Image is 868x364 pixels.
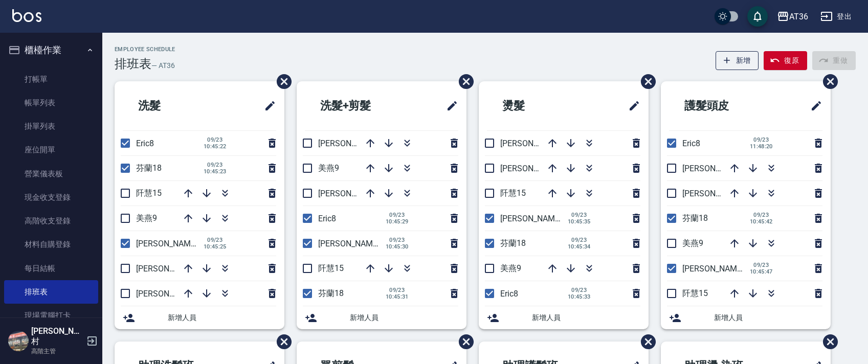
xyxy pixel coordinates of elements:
[115,306,284,329] div: 新增人員
[115,57,151,71] h3: 排班表
[815,66,839,97] span: 刪除班表
[4,37,98,63] button: 櫃檯作業
[568,218,591,225] span: 10:45:35
[4,280,98,304] a: 排班表
[500,263,521,273] span: 美燕9
[168,312,276,323] span: 新增人員
[750,262,773,268] span: 09/23
[12,9,41,22] img: Logo
[451,66,475,97] span: 刪除班表
[318,263,344,273] span: 阡慧15
[386,212,409,218] span: 09/23
[750,218,773,225] span: 10:45:42
[204,243,227,250] span: 10:45:25
[136,163,162,173] span: 芬蘭18
[151,60,175,71] h6: — AT36
[204,162,227,168] span: 09/23
[204,136,227,143] span: 09/23
[633,66,657,97] span: 刪除班表
[136,289,207,299] span: [PERSON_NAME]16
[804,94,822,118] span: 修改班表的標題
[500,164,566,173] span: [PERSON_NAME]6
[4,186,98,209] a: 現金收支登錄
[747,6,768,27] button: save
[386,237,409,243] span: 09/23
[297,306,466,329] div: 新增人員
[305,87,413,124] h2: 洗髮+剪髮
[115,46,175,53] h2: Employee Schedule
[669,87,774,124] h2: 護髮頭皮
[386,243,409,250] span: 10:45:30
[750,212,773,218] span: 09/23
[750,143,773,150] span: 11:48:20
[136,188,162,198] span: 阡慧15
[350,312,458,323] span: 新增人員
[318,239,389,248] span: [PERSON_NAME]11
[633,327,657,357] span: 刪除班表
[318,288,344,298] span: 芬蘭18
[500,139,571,148] span: [PERSON_NAME]16
[4,304,98,327] a: 現場電腦打卡
[136,264,202,274] span: [PERSON_NAME]6
[4,257,98,280] a: 每日結帳
[258,94,276,118] span: 修改班表的標題
[4,162,98,186] a: 營業儀表板
[568,243,591,250] span: 10:45:34
[500,214,571,223] span: [PERSON_NAME]11
[500,188,526,198] span: 阡慧15
[682,213,708,223] span: 芬蘭18
[386,287,409,293] span: 09/23
[4,233,98,256] a: 材料自購登錄
[750,268,773,275] span: 10:45:47
[815,327,839,357] span: 刪除班表
[764,51,807,70] button: 復原
[123,87,217,124] h2: 洗髮
[4,138,98,162] a: 座位開單
[4,67,98,91] a: 打帳單
[440,94,458,118] span: 修改班表的標題
[487,87,581,124] h2: 燙髮
[789,10,808,23] div: AT36
[4,115,98,138] a: 掛單列表
[682,288,708,298] span: 阡慧15
[682,164,753,173] span: [PERSON_NAME]16
[568,237,591,243] span: 09/23
[386,218,409,225] span: 10:45:29
[773,6,812,27] button: AT36
[269,327,293,357] span: 刪除班表
[568,293,591,300] span: 10:45:33
[661,306,831,329] div: 新增人員
[622,94,640,118] span: 修改班表的標題
[500,238,526,248] span: 芬蘭18
[451,327,475,357] span: 刪除班表
[500,289,518,299] span: Eric8
[136,239,207,248] span: [PERSON_NAME]11
[682,238,703,248] span: 美燕9
[682,264,753,274] span: [PERSON_NAME]11
[318,139,389,148] span: [PERSON_NAME]16
[269,66,293,97] span: 刪除班表
[136,213,157,223] span: 美燕9
[568,212,591,218] span: 09/23
[750,136,773,143] span: 09/23
[479,306,649,329] div: 新增人員
[4,209,98,233] a: 高階收支登錄
[682,139,700,148] span: Eric8
[682,189,748,198] span: [PERSON_NAME]6
[31,347,83,356] p: 高階主管
[714,312,822,323] span: 新增人員
[204,237,227,243] span: 09/23
[816,7,856,26] button: 登出
[31,326,83,347] h5: [PERSON_NAME]村
[204,168,227,175] span: 10:45:23
[318,189,384,198] span: [PERSON_NAME]6
[136,139,154,148] span: Eric8
[318,163,339,173] span: 美燕9
[8,331,29,351] img: Person
[532,312,640,323] span: 新增人員
[4,91,98,115] a: 帳單列表
[386,293,409,300] span: 10:45:31
[716,51,759,70] button: 新增
[568,287,591,293] span: 09/23
[204,143,227,150] span: 10:45:22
